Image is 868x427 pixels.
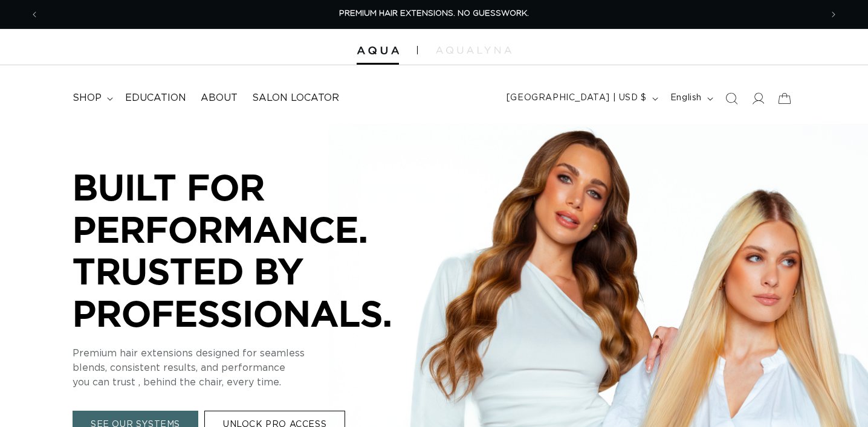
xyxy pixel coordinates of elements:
button: [GEOGRAPHIC_DATA] | USD $ [499,87,663,110]
button: English [663,87,718,110]
p: BUILT FOR PERFORMANCE. TRUSTED BY PROFESSIONALS. [73,166,435,334]
span: Salon Locator [252,92,339,104]
span: shop [73,92,102,104]
button: Previous announcement [21,3,48,26]
img: aqualyna.com [436,47,511,54]
a: Salon Locator [245,85,346,112]
summary: Search [718,85,745,112]
img: Aqua Hair Extensions [357,47,399,55]
p: blends, consistent results, and performance [73,361,435,375]
span: About [201,92,238,104]
span: English [670,92,702,104]
p: Premium hair extensions designed for seamless [73,346,435,361]
span: Education [125,92,186,104]
summary: shop [65,85,118,112]
button: Next announcement [820,3,847,26]
span: PREMIUM HAIR EXTENSIONS. NO GUESSWORK. [339,10,529,18]
p: you can trust , behind the chair, every time. [73,375,435,390]
a: Education [118,85,193,112]
span: [GEOGRAPHIC_DATA] | USD $ [507,92,647,104]
a: About [193,85,245,112]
